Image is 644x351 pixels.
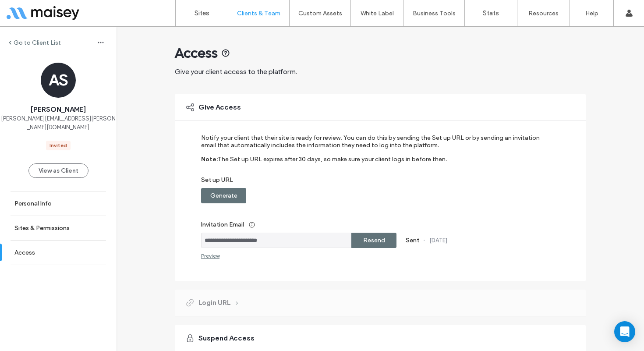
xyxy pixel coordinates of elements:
[198,103,241,112] span: Give Access
[201,156,218,176] label: Note:
[14,249,35,256] label: Access
[175,44,218,62] span: Access
[198,298,230,308] span: Login URL
[298,10,342,17] label: Custom Assets
[50,142,67,149] div: Invited
[14,200,52,207] label: Personal Info
[218,156,447,176] label: The Set up URL expires after 30 days, so make sure your client logs in before then.
[195,9,209,17] label: Sites
[210,188,237,204] label: Generate
[14,224,70,232] label: Sites & Permissions
[413,10,456,17] label: Business Tools
[237,10,280,17] label: Clients & Team
[528,10,559,17] label: Resources
[361,10,394,17] label: White Label
[201,252,219,259] div: Preview
[483,9,499,17] label: Stats
[201,134,548,156] label: Notify your client that their site is ready for review. You can do this by sending the Set up URL...
[406,237,419,244] label: Sent
[41,63,76,98] div: AS
[614,321,635,342] div: Open Intercom Messenger
[198,333,255,343] span: Suspend Access
[585,10,598,17] label: Help
[429,237,447,244] label: [DATE]
[363,232,385,248] label: Resend
[201,176,548,188] label: Set up URL
[175,67,297,76] span: Give your client access to the platform.
[201,216,548,233] label: Invitation Email
[14,39,61,46] label: Go to Client List
[31,105,86,114] span: [PERSON_NAME]
[28,163,88,178] button: View as Client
